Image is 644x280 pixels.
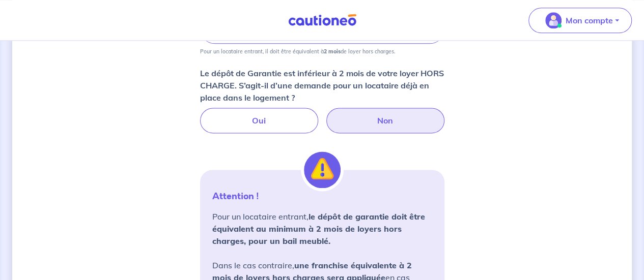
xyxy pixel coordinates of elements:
[566,14,613,26] p: Mon compte
[200,67,444,104] p: Le dépôt de Garantie est inférieur à 2 mois de votre loyer HORS CHARGE. S’agit-il d’une demande p...
[284,14,360,26] img: Cautioneo
[212,211,425,246] strong: le dépôt de garantie doit être équivalent au minimum à 2 mois de loyers hors charges, pour un bai...
[324,48,341,55] strong: 2 mois
[200,48,395,55] p: Pour un locataire entrant, il doit être équivalent à de loyer hors charges.
[326,108,444,133] label: Non
[545,12,562,28] img: illu_account_valid_menu.svg
[304,151,341,188] img: illu_alert.svg
[212,190,432,202] p: Attention !
[528,8,632,33] button: illu_account_valid_menu.svgMon compte
[200,108,318,133] label: Oui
